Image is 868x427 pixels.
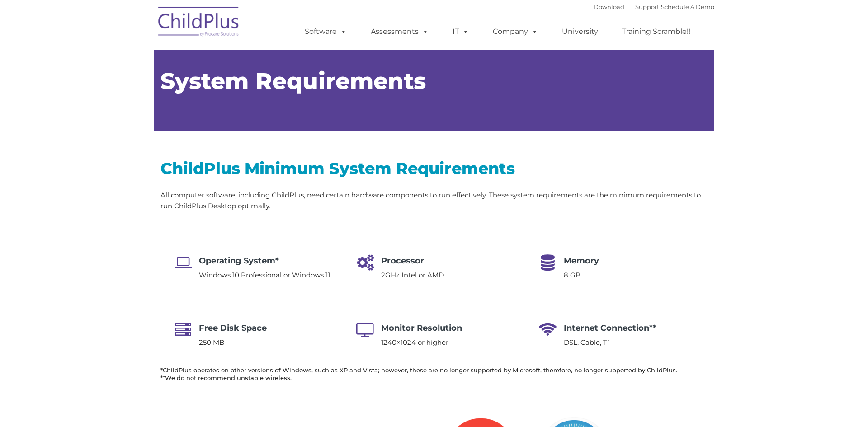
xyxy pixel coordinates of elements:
font: | [594,3,714,10]
span: Internet Connection** [564,323,656,333]
a: Support [635,3,659,10]
span: Free Disk Space [199,323,267,333]
span: 1240×1024 or higher [381,338,448,347]
span: Memory [564,256,599,266]
span: 2GHz Intel or AMD [381,271,444,279]
p: All computer software, including ChildPlus, need certain hardware components to run effectively. ... [160,190,708,211]
a: Download [594,3,624,10]
a: Assessments [362,23,438,41]
span: DSL, Cable, T1 [564,338,610,347]
a: IT [443,23,478,41]
h6: *ChildPlus operates on other versions of Windows, such as XP and Vista; however, these are no lon... [160,366,708,382]
p: Windows 10 Professional or Windows 11 [199,270,330,281]
a: Software [296,23,356,41]
span: Monitor Resolution [381,323,462,333]
span: 250 MB [199,338,224,347]
h2: ChildPlus Minimum System Requirements [160,158,708,178]
a: Training Scramble!! [613,23,699,41]
h4: Operating System* [199,254,330,267]
a: University [553,23,607,41]
span: System Requirements [160,67,426,95]
span: 8 GB [564,271,580,279]
a: Schedule A Demo [661,3,714,10]
img: ChildPlus by Procare Solutions [154,0,244,46]
a: Company [484,23,547,41]
span: Processor [381,256,424,266]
